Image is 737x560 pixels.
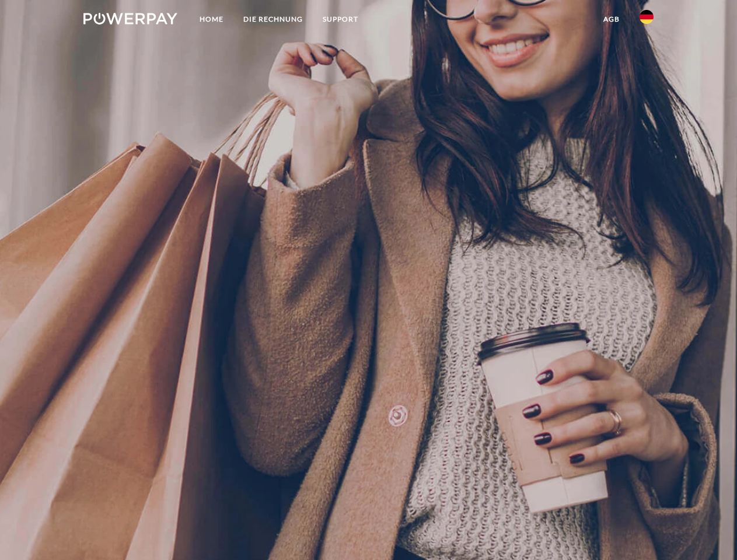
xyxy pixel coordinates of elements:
[83,13,177,24] img: logo-powerpay-white.svg
[593,9,630,30] a: agb
[190,9,233,30] a: Home
[313,9,368,30] a: SUPPORT
[640,10,654,24] img: de
[233,9,313,30] a: DIE RECHNUNG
